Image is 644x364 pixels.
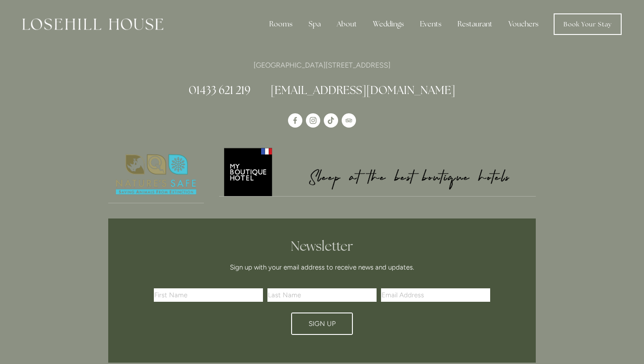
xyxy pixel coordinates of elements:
[291,313,353,335] button: Sign Up
[306,113,320,128] a: Instagram
[288,113,302,128] a: Losehill House Hotel & Spa
[330,15,364,33] div: About
[157,238,487,254] h2: Newsletter
[108,146,204,203] img: Nature's Safe - Logo
[342,113,356,128] a: TripAdvisor
[189,83,250,97] a: 01433 621 219
[154,288,263,302] input: First Name
[271,83,455,97] a: [EMAIL_ADDRESS][DOMAIN_NAME]
[366,15,411,33] div: Weddings
[413,15,449,33] div: Events
[22,18,163,30] img: Losehill House
[219,146,536,197] a: My Boutique Hotel - Logo
[554,13,622,35] a: Book Your Stay
[108,59,536,71] p: [GEOGRAPHIC_DATA][STREET_ADDRESS]
[309,320,336,328] span: Sign Up
[108,146,204,203] a: Nature's Safe - Logo
[301,15,328,33] div: Spa
[450,15,500,33] div: Restaurant
[501,15,546,33] a: Vouchers
[267,288,377,302] input: Last Name
[381,288,490,302] input: Email Address
[157,262,487,273] p: Sign up with your email address to receive news and updates.
[324,113,338,128] a: TikTok
[219,146,536,196] img: My Boutique Hotel - Logo
[262,15,300,33] div: Rooms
